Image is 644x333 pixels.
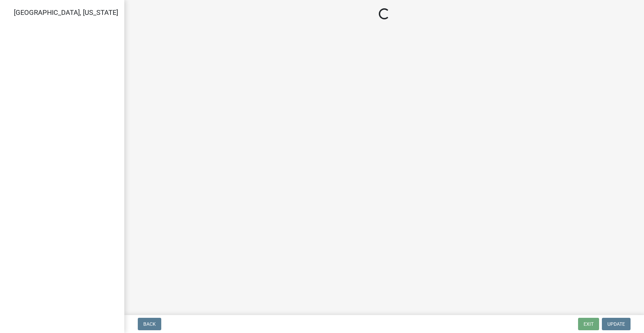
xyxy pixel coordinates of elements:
[138,318,161,330] button: Back
[14,8,118,17] span: [GEOGRAPHIC_DATA], [US_STATE]
[143,321,156,327] span: Back
[607,321,625,327] span: Update
[602,318,631,330] button: Update
[578,318,599,330] button: Exit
